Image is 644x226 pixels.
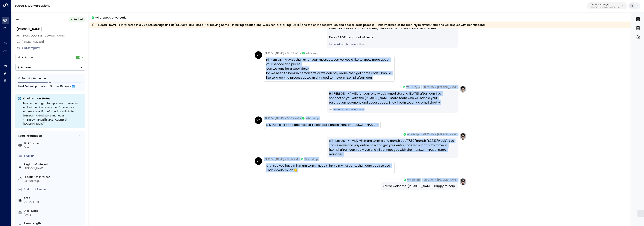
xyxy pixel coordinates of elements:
div: [PHONE_NUMBER] [22,40,85,44]
label: Term Length [24,222,83,225]
span: WhatsApp [407,133,420,136]
div: VT [255,116,262,124]
span: • [300,116,301,120]
span: vtlw132020@gmail.com [22,34,65,38]
span: WhatsApp [306,116,319,120]
span: • [435,133,436,136]
span: • [422,178,423,182]
span: WhatsApp [407,178,421,182]
span: [PERSON_NAME] [264,116,284,120]
div: Lead Information [17,134,42,138]
span: 08:07 AM [287,116,299,120]
img: profile-logo.png [459,133,467,140]
span: [PERSON_NAME] [437,85,458,89]
img: profile-logo.png [459,178,467,185]
span: • [285,116,286,120]
a: Linked to this conversation [329,108,455,111]
div: [PERSON_NAME] is interested in a 75 sq.ft. storage unit at [GEOGRAPHIC_DATA] for moving home – in... [91,23,485,27]
label: Region of Interest [24,163,83,166]
label: Area [24,196,83,200]
span: [EMAIL_ADDRESS][DOMAIN_NAME] [22,34,65,37]
div: VT [255,157,262,165]
div: Next Follow Up: [18,84,82,88]
span: • [421,133,422,136]
div: Follow Up Sequence [18,77,82,81]
div: Hi [PERSON_NAME], it's [PERSON_NAME] from Access Self Storage, thank you for your recent enquiry.... [329,17,455,40]
div: Hi [PERSON_NAME], for your one-week rental starting [DATE] afternoon, I've connected you with the... [329,91,455,105]
div: AddTitle [24,154,83,158]
span: [PERSON_NAME] [437,178,458,182]
span: WhatsApp [306,51,319,55]
span: • [285,157,286,161]
span: 08:13 AM [423,178,434,182]
div: Given [24,145,83,149]
div: [DATE] [24,213,83,217]
button: Actions [15,64,85,71]
label: Product of Interest [24,175,83,179]
div: VT [255,51,262,59]
span: WhatsApp Conversation [95,15,128,20]
p: 17248963-7bae-4f68-a6e0-04e589c1c15e [591,7,619,8]
span: • [435,85,436,89]
span: 08:12 AM [287,157,298,161]
div: Hi [PERSON_NAME]. Minimum term is one month at £117.50/month (£27.12/week). You can reserve and p... [329,139,455,157]
div: Actions [17,66,31,69]
span: • [299,157,300,161]
a: Leads & Conversations [15,4,50,8]
span: • [435,178,436,182]
div: • [70,16,72,23]
div: [PERSON_NAME] [16,27,85,31]
p: Access Storage [591,3,619,6]
button: Access Storage17248963-7bae-4f68-a6e0-04e589c1c15e [587,2,627,9]
div: AddNo. of People [24,187,83,191]
div: Oh, I see you have minimum term, I need think to my husband, than gets back to you. Thanks very m... [266,163,392,172]
span: In about 9 days 19 hours [38,84,71,88]
p: Qualification Status [23,97,83,100]
div: AI Mode [22,56,33,59]
div: Lead encouraged to reply "yes" to reserve unit with online reservation/immediate access code. If ... [23,101,83,126]
span: • [421,85,422,89]
span: WhatsApp [406,85,420,89]
div: You’re welcome, [PERSON_NAME]. Happy to help. [383,184,455,188]
span: 08:10 AM [423,133,434,136]
a: Linked to this conversation [329,43,455,46]
span: • [285,51,286,55]
div: 75-75 Sq. ft. [24,200,40,204]
span: WhatsApp [304,157,318,161]
span: 08:04 AM [287,51,299,55]
span: [PERSON_NAME] [437,133,458,136]
span: • [300,51,301,55]
div: Ok, thanks, is it the one next to Tesco extra and in front of [PERSON_NAME]? [266,123,378,127]
div: AddCompany [22,46,85,50]
span: Replied [74,18,83,21]
img: profile-logo.png [459,85,467,93]
span: [PERSON_NAME] [264,51,284,55]
div: Hi [PERSON_NAME], thanks for your message, yes we would like to know more about your service and ... [266,57,392,80]
label: SMS Consent [24,142,83,145]
div: Self Storage [24,179,83,183]
label: Start Date [24,209,83,213]
span: 08:05 AM [423,85,434,89]
div: Button group with a nested menu [15,64,85,71]
div: [PERSON_NAME] [24,166,83,170]
span: [PERSON_NAME] [264,157,284,161]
